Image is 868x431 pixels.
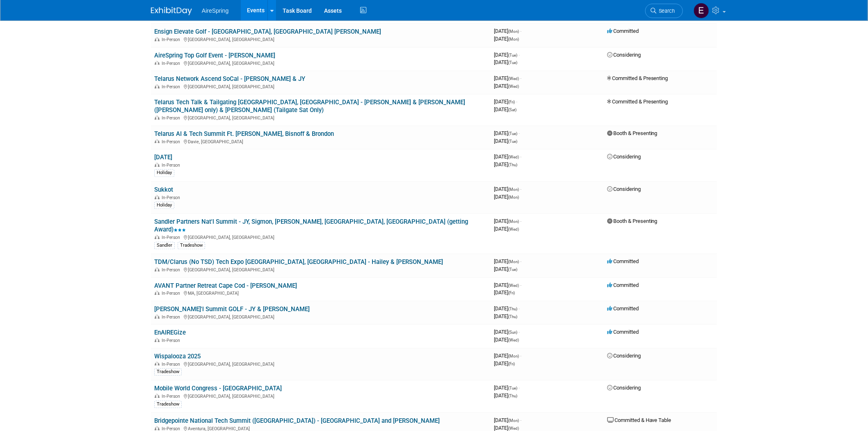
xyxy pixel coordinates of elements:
[154,234,487,240] div: [GEOGRAPHIC_DATA], [GEOGRAPHIC_DATA]
[607,417,672,423] span: Committed & Have Table
[494,59,517,65] span: [DATE]
[162,235,183,240] span: In-Person
[607,258,639,264] span: Committed
[508,267,517,272] span: (Tue)
[494,353,521,359] span: [DATE]
[508,108,516,112] span: (Sat)
[162,61,183,66] span: In-Person
[494,417,521,423] span: [DATE]
[154,313,487,320] div: [GEOGRAPHIC_DATA], [GEOGRAPHIC_DATA]
[520,28,521,34] span: -
[508,354,519,358] span: (Mon)
[154,169,174,177] div: Holiday
[607,329,639,335] span: Committed
[155,195,160,199] img: In-Person Event
[154,52,275,59] a: AireSpring Top Golf Event - [PERSON_NAME]
[494,226,519,232] span: [DATE]
[494,360,515,367] span: [DATE]
[154,28,381,35] a: Ensign Elevate Golf - [GEOGRAPHIC_DATA], [GEOGRAPHIC_DATA] [PERSON_NAME]
[508,291,515,295] span: (Fri)
[520,154,521,160] span: -
[162,115,183,121] span: In-Person
[162,291,183,296] span: In-Person
[607,130,658,136] span: Booth & Presenting
[656,8,675,14] span: Search
[508,187,519,192] span: (Mon)
[162,139,183,144] span: In-Person
[508,418,519,423] span: (Mon)
[494,106,516,112] span: [DATE]
[162,362,183,367] span: In-Person
[494,258,521,264] span: [DATE]
[508,227,519,232] span: (Wed)
[508,195,519,199] span: (Mon)
[162,338,183,343] span: In-Person
[154,289,487,296] div: MA, [GEOGRAPHIC_DATA]
[494,130,520,136] span: [DATE]
[508,394,517,398] span: (Thu)
[508,307,517,311] span: (Thu)
[520,353,521,359] span: -
[508,76,519,81] span: (Wed)
[607,305,639,312] span: Committed
[607,353,641,359] span: Considering
[154,154,172,161] a: [DATE]
[162,267,183,273] span: In-Person
[494,329,520,335] span: [DATE]
[508,37,519,41] span: (Mon)
[155,426,160,430] img: In-Person Event
[154,329,186,336] a: EnAIREGize
[494,282,521,288] span: [DATE]
[494,36,519,42] span: [DATE]
[494,99,517,105] span: [DATE]
[154,401,182,408] div: Tradeshow
[607,99,668,105] span: Committed & Presenting
[494,385,520,391] span: [DATE]
[494,154,521,160] span: [DATE]
[508,259,519,264] span: (Mon)
[520,75,521,81] span: -
[520,417,521,423] span: -
[508,362,515,366] span: (Fri)
[154,138,487,144] div: Davie, [GEOGRAPHIC_DATA]
[494,313,517,319] span: [DATE]
[508,163,517,167] span: (Thu)
[154,83,487,89] div: [GEOGRAPHIC_DATA], [GEOGRAPHIC_DATA]
[494,186,521,192] span: [DATE]
[154,202,174,209] div: Holiday
[494,218,521,224] span: [DATE]
[607,154,641,160] span: Considering
[155,37,160,41] img: In-Person Event
[162,37,183,42] span: In-Person
[508,338,519,342] span: (Wed)
[154,360,487,367] div: [GEOGRAPHIC_DATA], [GEOGRAPHIC_DATA]
[607,186,641,192] span: Considering
[607,385,641,391] span: Considering
[494,305,520,312] span: [DATE]
[607,52,641,58] span: Considering
[516,99,517,105] span: -
[155,139,160,143] img: In-Person Event
[162,84,183,89] span: In-Person
[155,291,160,295] img: In-Person Event
[508,100,515,104] span: (Fri)
[607,218,658,224] span: Booth & Presenting
[519,385,520,391] span: -
[519,130,520,136] span: -
[607,28,639,34] span: Committed
[155,314,160,319] img: In-Person Event
[494,75,521,81] span: [DATE]
[154,36,487,42] div: [GEOGRAPHIC_DATA], [GEOGRAPHIC_DATA]
[494,425,519,431] span: [DATE]
[154,305,310,313] a: [PERSON_NAME]'l Summit GOLF - JY & [PERSON_NAME]
[494,337,519,343] span: [DATE]
[154,385,282,392] a: Mobile World Congress - [GEOGRAPHIC_DATA]
[607,282,639,288] span: Committed
[508,155,519,159] span: (Wed)
[154,368,182,376] div: Tradeshow
[155,84,160,88] img: In-Person Event
[520,186,521,192] span: -
[202,7,228,14] span: AireSpring
[494,161,517,167] span: [DATE]
[154,242,175,249] div: Sandler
